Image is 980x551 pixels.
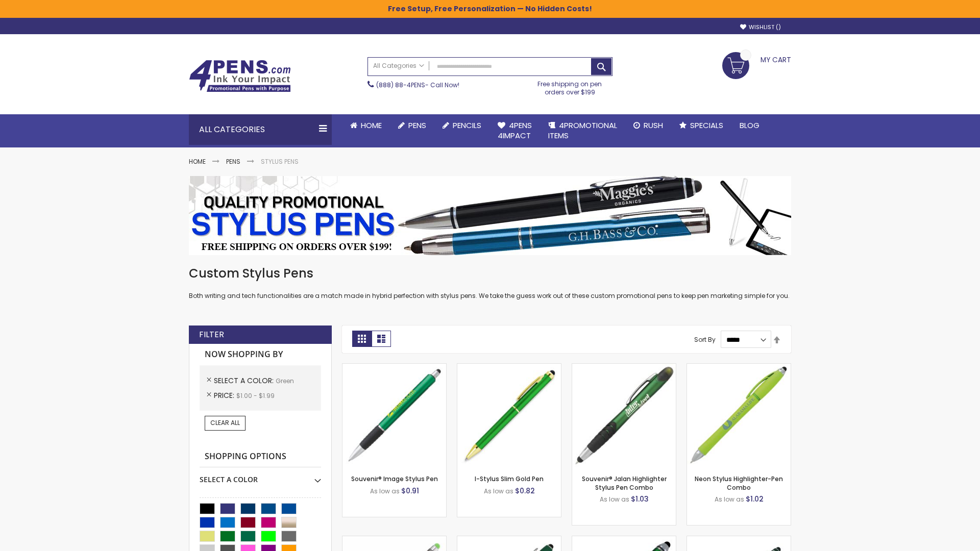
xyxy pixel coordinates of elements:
[527,76,613,96] div: Free shipping on pen orders over $199
[342,536,446,544] a: Islander Softy Gel with Stylus - ColorJet Imprint-Green
[376,81,425,89] a: (888) 88-4PENS
[740,23,781,31] a: Wishlist
[210,418,240,427] span: Clear All
[746,494,764,504] span: $1.02
[214,375,276,386] span: Select A Color
[200,344,321,365] strong: Now Shopping by
[695,474,783,491] a: Neon Stylus Highlighter-Pen Combo
[572,363,676,372] a: Souvenir® Jalan Highlighter Stylus Pen Combo-Green
[540,114,625,147] a: 4PROMOTIONALITEMS
[261,157,299,166] strong: Stylus Pens
[408,120,426,131] span: Pens
[582,474,667,491] a: Souvenir® Jalan Highlighter Stylus Pen Combo
[644,120,663,131] span: Rush
[361,120,382,131] span: Home
[373,62,424,70] span: All Categories
[214,390,236,400] span: Price
[572,536,676,544] a: Kyra Pen with Stylus and Flashlight-Green
[200,467,321,485] div: Select A Color
[572,364,676,467] img: Souvenir® Jalan Highlighter Stylus Pen Combo-Green
[687,363,791,372] a: Neon Stylus Highlighter-Pen Combo-Green
[489,114,540,147] a: 4Pens4impact
[731,114,768,137] a: Blog
[376,81,459,89] span: - Call Now!
[189,265,791,282] h1: Custom Stylus Pens
[189,114,332,145] div: All Categories
[236,391,275,400] span: $1.00 - $1.99
[200,446,321,468] strong: Shopping Options
[498,120,532,141] span: 4Pens 4impact
[189,60,291,92] img: 4Pens Custom Pens and Promotional Products
[368,58,429,74] a: All Categories
[401,486,419,496] span: $0.91
[189,265,791,300] div: Both writing and tech functionalities are a match made in hybrid perfection with stylus pens. We ...
[715,495,744,504] span: As low as
[457,364,561,467] img: I-Stylus Slim Gold-Green
[687,536,791,544] a: Colter Stylus Twist Metal Pen-Green
[671,114,731,137] a: Specials
[352,331,372,347] strong: Grid
[690,120,723,131] span: Specials
[370,487,400,495] span: As low as
[276,377,294,385] span: Green
[515,486,535,496] span: $0.82
[484,487,513,495] span: As low as
[548,120,617,141] span: 4PROMOTIONAL ITEMS
[226,157,240,166] a: Pens
[342,114,390,137] a: Home
[189,157,206,166] a: Home
[342,364,446,467] img: Souvenir® Image Stylus Pen-Green
[342,363,446,372] a: Souvenir® Image Stylus Pen-Green
[205,416,246,430] a: Clear All
[199,329,224,340] strong: Filter
[457,363,561,372] a: I-Stylus Slim Gold-Green
[740,120,759,131] span: Blog
[687,364,791,467] img: Neon Stylus Highlighter-Pen Combo-Green
[390,114,434,137] a: Pens
[434,114,489,137] a: Pencils
[475,474,544,483] a: I-Stylus Slim Gold Pen
[625,114,671,137] a: Rush
[631,494,649,504] span: $1.03
[457,536,561,544] a: Custom Soft Touch® Metal Pens with Stylus-Green
[453,120,481,131] span: Pencils
[351,474,438,483] a: Souvenir® Image Stylus Pen
[600,495,629,504] span: As low as
[189,176,791,255] img: Stylus Pens
[694,335,716,344] label: Sort By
